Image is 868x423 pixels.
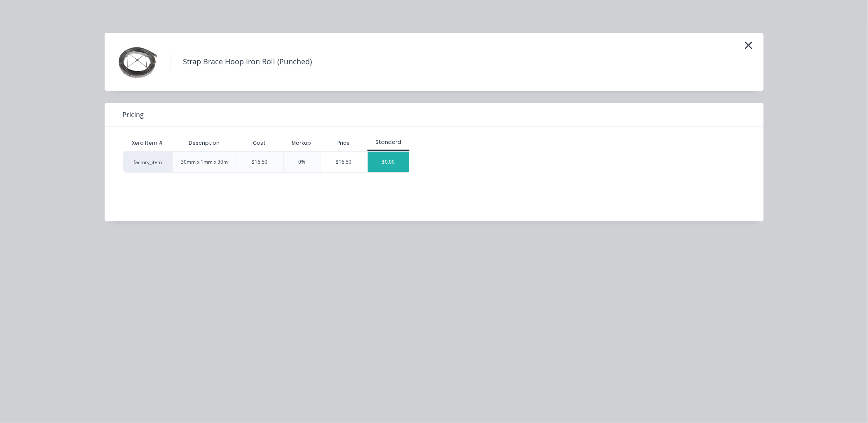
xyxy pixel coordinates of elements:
[320,135,367,151] div: Price
[252,158,268,166] div: $16.50
[321,152,367,172] div: $16.50
[171,54,325,70] h4: Strap Brace Hoop Iron Roll (Punched)
[123,151,173,173] div: factory_item
[123,135,173,151] div: Xero Item #
[298,158,305,166] div: 0%
[117,41,158,82] img: Strap Brace Hoop Iron Roll (Punched)
[368,152,409,172] div: $0.00
[123,110,144,120] span: Pricing
[367,139,409,146] div: Standard
[283,135,320,151] div: Markup
[182,133,226,153] div: Description
[236,135,283,151] div: Cost
[181,158,228,166] div: 30mm x 1mm x 30m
